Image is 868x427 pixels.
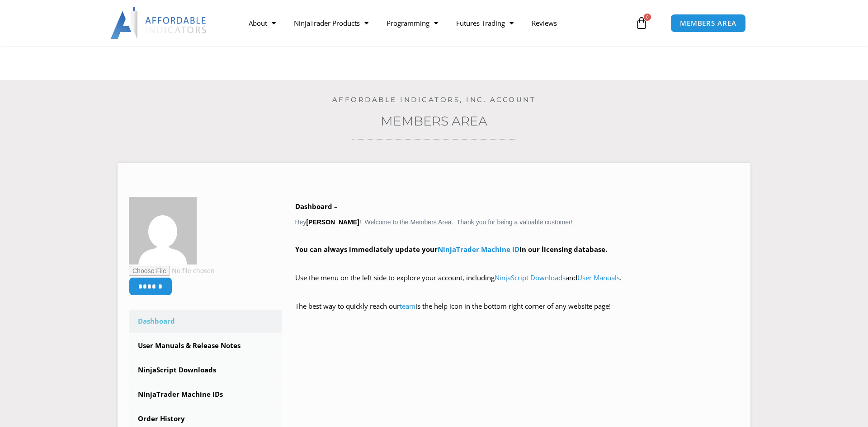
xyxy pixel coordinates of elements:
[523,13,566,33] a: Reviews
[295,202,338,211] b: Dashboard –
[240,13,633,33] nav: Menu
[332,95,536,104] a: Affordable Indicators, Inc. Account
[306,218,359,226] strong: [PERSON_NAME]
[622,10,661,36] a: 0
[670,14,746,32] a: MEMBERS AREA
[240,13,285,33] a: About
[285,13,377,33] a: NinjaTrader Products
[447,13,523,33] a: Futures Trading
[295,245,607,254] strong: You can always immediately update your in our licensing database.
[680,20,736,27] span: MEMBERS AREA
[129,197,197,265] img: f4c186793121ed3ad16282211f0a5b9dd8a2102e6263eef84fd473b15978ec6f
[295,200,740,325] div: Hey ! Welcome to the Members Area. Thank you for being a valuable customer!
[644,14,651,21] span: 0
[129,310,282,333] a: Dashboard
[295,300,740,325] p: The best way to quickly reach our is the help icon in the bottom right corner of any website page!
[400,302,415,311] a: team
[377,13,447,33] a: Programming
[110,7,208,39] img: LogoAI | Affordable Indicators – NinjaTrader
[495,273,566,282] a: NinjaScript Downloads
[129,334,282,357] a: User Manuals & Release Notes
[438,245,519,254] a: NinjaTrader Machine ID
[381,113,487,129] a: Members Area
[129,383,282,406] a: NinjaTrader Machine IDs
[577,273,620,282] a: User Manuals
[129,358,282,382] a: NinjaScript Downloads
[295,272,740,297] p: Use the menu on the left side to explore your account, including and .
